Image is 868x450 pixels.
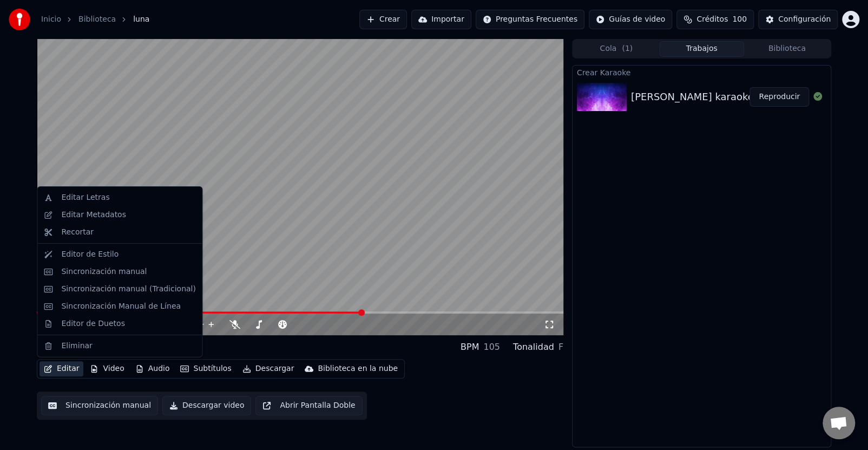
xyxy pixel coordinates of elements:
a: Biblioteca [78,14,116,25]
div: Editar Letras [61,192,109,203]
div: 105 [483,341,500,354]
button: Cola [574,41,659,57]
button: Descargar video [162,396,251,415]
span: ( 1 ) [622,43,633,54]
button: Reproducir [749,87,809,107]
button: Configuración [758,10,838,29]
nav: breadcrumb [41,14,149,25]
div: Biblioteca en la nube [318,363,398,374]
button: Abrir Pantalla Doble [255,396,362,415]
button: Trabajos [659,41,745,57]
button: Video [86,361,128,376]
div: Tonalidad [513,341,554,354]
a: Inicio [41,14,61,25]
button: Audio [131,361,174,376]
div: Chat abierto [823,407,855,439]
div: Configuración [778,14,831,25]
div: Editor de Duetos [61,318,124,329]
div: Recortar [61,227,94,238]
button: Editar [40,361,83,376]
div: Eliminar [61,341,92,351]
button: Importar [411,10,471,29]
div: Sincronización manual (Tradicional) [61,284,195,295]
div: Editor de Estilo [61,249,119,260]
button: Subtítulos [176,361,235,376]
img: youka [9,9,30,30]
span: Créditos [696,14,728,25]
span: luna [133,14,149,25]
div: Sincronización Manual de Línea [61,301,181,312]
div: Crear Karaoke [573,66,831,79]
div: [PERSON_NAME] karaoke_mixdown [631,89,803,105]
button: Sincronización manual [41,396,158,415]
div: Sincronización manual [61,266,147,277]
button: Guías de video [589,10,672,29]
span: 100 [732,14,747,25]
div: F [558,341,563,354]
div: Editar Metadatos [61,210,126,220]
button: Descargar [238,361,299,376]
button: Preguntas Frecuentes [476,10,584,29]
button: Crear [359,10,407,29]
button: Biblioteca [744,41,830,57]
button: Créditos100 [676,10,754,29]
div: BPM [461,341,479,354]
